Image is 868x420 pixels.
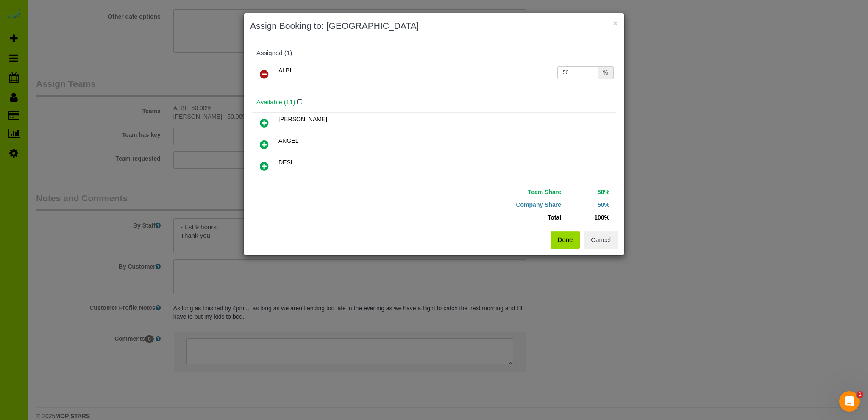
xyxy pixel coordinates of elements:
span: ANGEL [278,137,298,144]
td: 50% [563,186,612,198]
button: Cancel [584,231,618,249]
td: 100% [563,211,612,224]
div: Assigned (1) [256,50,612,57]
span: DESI [278,159,292,166]
h4: Available (11) [256,99,612,106]
button: Done [551,231,580,249]
td: Team Share [440,186,563,198]
td: 50% [563,198,612,211]
span: [PERSON_NAME] [278,116,327,122]
h3: Assign Booking to: [GEOGRAPHIC_DATA] [250,19,618,32]
span: ALBI [278,67,291,74]
iframe: Intercom live chat [839,391,860,412]
td: Company Share [440,198,563,211]
button: × [613,19,618,28]
span: 1 [857,391,863,398]
div: % [598,66,614,79]
td: Total [440,211,563,224]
